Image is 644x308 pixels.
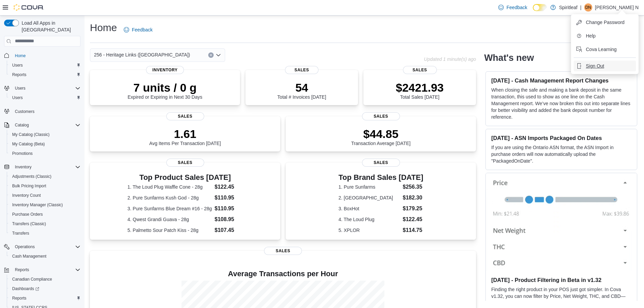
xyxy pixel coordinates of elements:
[9,285,42,293] a: Dashboards
[12,183,46,189] span: Bulk Pricing Import
[7,61,83,70] button: Users
[7,191,83,200] button: Inventory Count
[12,52,28,60] a: Home
[12,63,23,68] span: Users
[9,71,80,79] span: Reports
[338,194,400,201] dt: 2. [GEOGRAPHIC_DATA]
[127,173,243,182] h3: Top Product Sales [DATE]
[12,243,80,251] span: Operations
[7,275,83,284] button: Canadian Compliance
[12,254,46,259] span: Cash Management
[15,164,31,170] span: Inventory
[7,210,83,219] button: Purchase Orders
[166,112,204,120] span: Sales
[403,66,437,74] span: Sales
[12,266,32,274] button: Reports
[1,162,83,172] button: Inventory
[149,127,221,141] p: 1.61
[533,4,547,11] input: Dark Mode
[215,194,243,202] dd: $110.95
[9,220,80,228] span: Transfers (Classic)
[9,61,25,69] a: Users
[9,182,80,190] span: Bulk Pricing Import
[9,94,25,102] a: Users
[166,159,204,167] span: Sales
[595,3,639,11] p: [PERSON_NAME] N
[15,244,35,250] span: Operations
[277,81,326,94] p: 54
[15,267,29,273] span: Reports
[146,66,184,74] span: Inventory
[215,205,243,213] dd: $110.95
[215,226,243,234] dd: $107.45
[128,81,202,94] p: 7 units / 0 g
[338,205,400,212] dt: 3. BoxHot
[12,84,28,92] button: Users
[7,93,83,102] button: Users
[12,84,80,92] span: Users
[9,285,80,293] span: Dashboards
[1,265,83,275] button: Reports
[12,286,39,291] span: Dashboards
[506,4,527,11] span: Feedback
[586,19,624,26] span: Change Password
[403,205,423,213] dd: $179.25
[12,95,23,100] span: Users
[586,46,617,53] span: Cova Learning
[94,51,190,59] span: 256 - Heritage Links ([GEOGRAPHIC_DATA])
[149,127,221,146] div: Avg Items Per Transaction [DATE]
[9,191,44,199] a: Inventory Count
[491,135,631,141] h3: [DATE] - ASN Imports Packaged On Dates
[9,210,80,218] span: Purchase Orders
[12,266,80,274] span: Reports
[121,23,155,37] a: Feedback
[424,56,476,62] p: Updated 1 minute(s) ago
[9,131,80,139] span: My Catalog (Classic)
[585,3,591,11] span: DN
[584,3,592,11] div: Duyen N
[9,94,80,102] span: Users
[9,275,55,283] a: Canadian Compliance
[90,21,117,34] h1: Home
[9,275,80,283] span: Canadian Compliance
[396,81,444,94] p: $2421.93
[403,194,423,202] dd: $182.30
[9,182,49,190] a: Bulk Pricing Import
[127,184,212,190] dt: 1. The Loud Plug Waffle Cone - 28g
[7,139,83,149] button: My Catalog (Beta)
[403,226,423,234] dd: $114.75
[132,26,152,33] span: Feedback
[7,219,83,229] button: Transfers (Classic)
[9,172,54,181] a: Adjustments (Classic)
[403,215,423,223] dd: $122.45
[491,87,631,120] p: When closing the safe and making a bank deposit in the same transaction, this used to show as one...
[7,181,83,191] button: Bulk Pricing Import
[15,122,29,128] span: Catalog
[216,52,221,58] button: Open list of options
[1,242,83,252] button: Operations
[15,109,34,114] span: Customers
[12,231,29,236] span: Transfers
[12,72,26,77] span: Reports
[12,141,45,147] span: My Catalog (Beta)
[9,294,80,302] span: Reports
[9,229,32,237] a: Transfers
[533,11,533,11] span: Dark Mode
[277,81,326,100] div: Total # Invoices [DATE]
[559,3,577,11] p: Spiritleaf
[12,121,80,129] span: Catalog
[12,163,80,171] span: Inventory
[351,127,411,146] div: Transaction Average [DATE]
[9,61,80,69] span: Users
[12,295,26,301] span: Reports
[12,243,38,251] button: Operations
[7,229,83,238] button: Transfers
[12,121,31,129] button: Catalog
[14,4,44,11] img: Cova
[396,81,444,100] div: Total Sales [DATE]
[1,106,83,116] button: Customers
[9,220,49,228] a: Transfers (Classic)
[9,140,80,148] span: My Catalog (Beta)
[586,63,604,69] span: Sign Out
[208,52,214,58] button: Clear input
